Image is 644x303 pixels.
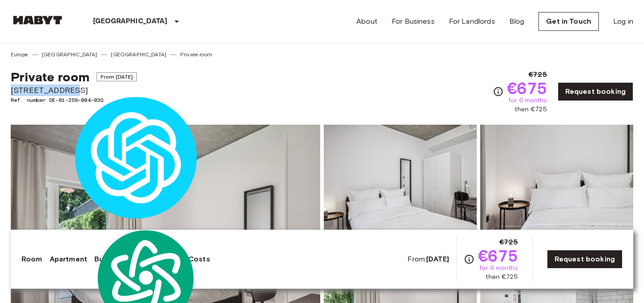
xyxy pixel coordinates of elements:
[11,69,89,84] span: Private room
[464,254,475,265] svg: Check cost overview for full price breakdown. Please note that discounts apply to new joiners onl...
[478,248,518,264] span: €675
[507,80,547,96] span: €675
[111,50,166,59] a: [GEOGRAPHIC_DATA]
[407,254,449,264] span: From:
[11,50,28,59] a: Europe
[508,96,547,105] span: for 6 months
[188,254,210,265] a: Costs
[538,12,599,31] a: Get in Touch
[486,273,517,282] span: then €725
[42,50,97,59] a: [GEOGRAPHIC_DATA]
[547,250,623,269] a: Request booking
[11,96,137,104] span: Ref. number DE-01-259-004-03Q
[449,16,495,27] a: For Landlords
[558,82,633,101] a: Request booking
[21,254,42,265] a: Room
[11,84,137,96] span: [STREET_ADDRESS]
[324,125,477,242] img: Picture of unit DE-01-259-004-03Q
[93,16,168,27] p: [GEOGRAPHIC_DATA]
[180,50,212,59] a: Private room
[392,16,435,27] a: For Business
[97,72,137,81] span: From [DATE]
[493,86,504,97] svg: Check cost overview for full price breakdown. Please note that discounts apply to new joiners onl...
[426,255,449,263] b: [DATE]
[515,105,547,114] span: then €725
[500,237,518,248] span: €725
[479,264,518,273] span: for 6 months
[613,16,633,27] a: Log in
[11,16,64,25] img: Habyt
[480,125,633,242] img: Picture of unit DE-01-259-004-03Q
[529,69,547,80] span: €725
[356,16,377,27] a: About
[509,16,525,27] a: Blog
[50,254,87,265] a: Apartment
